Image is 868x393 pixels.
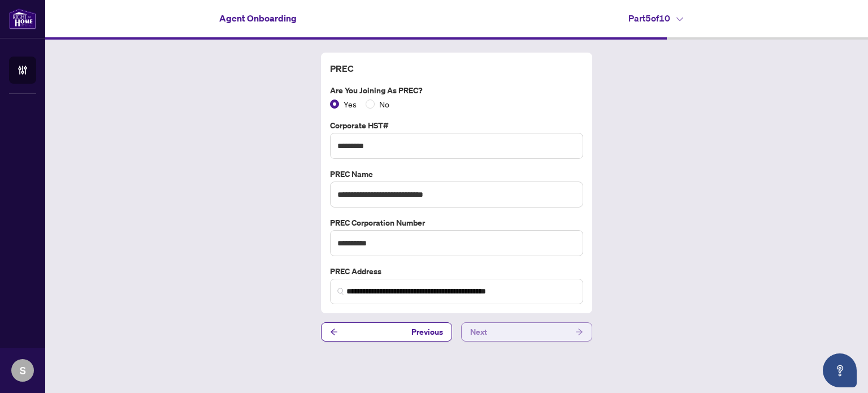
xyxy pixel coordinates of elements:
label: Are you joining as PREC? [330,84,583,97]
label: PREC Corporation Number [330,217,583,229]
span: arrow-left [330,328,338,336]
span: Next [470,323,487,341]
span: S [20,362,26,378]
h4: Part 5 of 10 [628,11,683,25]
img: search_icon [337,288,344,295]
h4: PREC [330,62,583,75]
span: Previous [411,323,443,341]
button: Previous [321,322,452,342]
label: PREC Address [330,265,583,278]
label: Corporate HST# [330,119,583,132]
span: Yes [339,98,361,110]
label: PREC Name [330,168,583,180]
button: Next [461,322,592,342]
button: Open asap [823,353,857,387]
span: No [375,98,394,110]
h4: Agent Onboarding [219,11,297,25]
span: arrow-right [575,328,583,336]
img: logo [9,8,36,29]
